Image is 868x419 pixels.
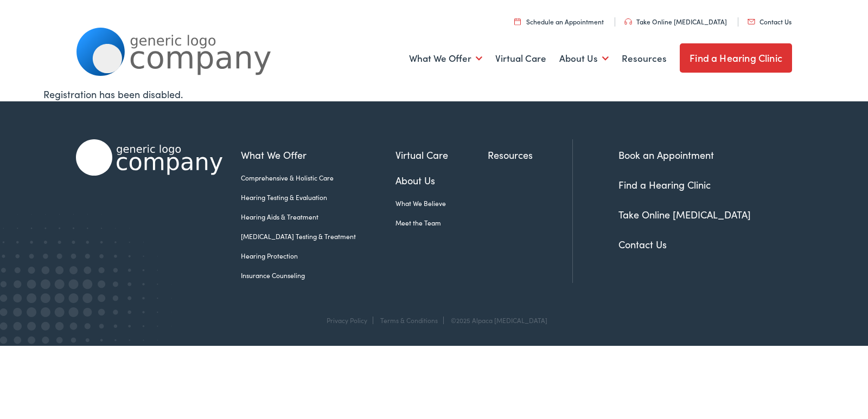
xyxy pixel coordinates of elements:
a: Hearing Aids & Treatment [241,212,395,222]
a: Hearing Testing & Evaluation [241,192,395,202]
a: About Us [395,173,488,188]
a: Take Online [MEDICAL_DATA] [624,17,727,26]
a: What We Offer [241,147,395,162]
a: Virtual Care [395,147,488,162]
a: Privacy Policy [327,315,367,325]
img: utility icon [514,18,521,25]
a: Book an Appointment [618,148,714,162]
a: What We Believe [395,198,488,208]
div: ©2025 Alpaca [MEDICAL_DATA] [445,317,547,324]
a: Resources [488,147,572,162]
a: Terms & Conditions [380,315,438,325]
a: About Us [559,38,609,79]
img: utility icon [748,19,755,24]
a: Contact Us [618,237,667,251]
a: Comprehensive & Holistic Care [241,173,395,183]
a: Insurance Counseling [241,270,395,280]
a: Resources [622,38,667,79]
a: Find a Hearing Clinic [680,43,792,73]
a: What We Offer [409,38,482,79]
a: Hearing Protection [241,251,395,261]
a: [MEDICAL_DATA] Testing & Treatment [241,231,395,241]
div: Registration has been disabled. [43,87,825,101]
img: utility icon [624,18,632,25]
a: Take Online [MEDICAL_DATA] [618,208,751,221]
a: Meet the Team [395,218,488,228]
a: Virtual Care [495,38,546,79]
a: Schedule an Appointment [514,17,604,26]
a: Find a Hearing Clinic [618,178,711,191]
a: Contact Us [748,17,792,26]
img: Alpaca Audiology [76,139,222,176]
